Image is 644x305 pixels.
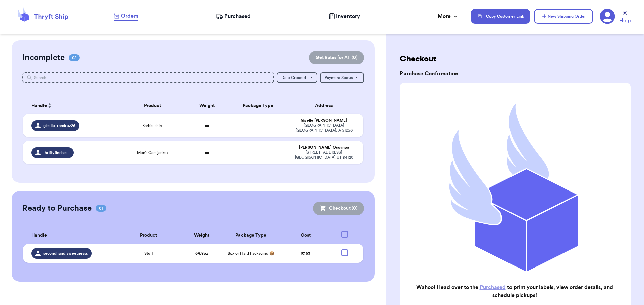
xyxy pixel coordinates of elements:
span: Inventory [336,12,360,20]
span: Barbie shirt [142,123,162,128]
strong: 64.8 oz [195,251,208,255]
a: Purchased [480,285,506,290]
span: Handle [31,232,47,239]
span: Orders [121,12,138,20]
th: Package Type [221,227,281,244]
a: Purchased [216,12,251,20]
h2: Ready to Purchase [22,203,92,214]
span: giselle_ramirez26 [43,123,75,128]
a: Inventory [329,12,360,20]
button: Get Rates for All (0) [309,51,364,64]
span: $ 7.63 [301,251,310,255]
div: [STREET_ADDRESS] [GEOGRAPHIC_DATA] , UT 84120 [292,150,355,160]
h2: Checkout [400,54,631,64]
button: New Shipping Order [534,9,593,24]
th: Address [288,98,363,114]
button: Sort ascending [47,102,52,110]
h3: Purchase Confirmation [400,70,631,78]
span: Handle [31,102,47,109]
strong: oz [205,151,209,155]
th: Cost [281,227,330,244]
span: Help [619,17,631,25]
a: Orders [114,12,138,21]
button: Checkout (0) [313,202,364,215]
span: Payment Status [325,76,353,80]
th: Package Type [227,98,288,114]
h2: Wahoo! Head over to the to print your labels, view order details, and schedule pickups! [405,283,624,299]
span: Box or Hard Packaging 📦 [228,251,274,255]
button: Copy Customer Link [471,9,530,24]
span: 01 [96,205,106,212]
a: Help [619,11,631,25]
button: Payment Status [320,72,364,83]
div: Giselle [PERSON_NAME] [292,118,355,123]
span: Date Created [281,76,306,80]
span: Purchased [224,12,251,20]
span: thriftyfindsae_ [43,150,70,155]
span: Stuff [144,251,153,256]
button: Date Created [277,72,317,83]
span: Men’s Cars jacket [137,150,168,155]
th: Product [118,98,186,114]
span: secondhand.sweetnesss [43,251,88,256]
div: [GEOGRAPHIC_DATA] [GEOGRAPHIC_DATA] , IA 51250 [292,123,355,133]
div: More [438,12,459,20]
th: Weight [186,98,227,114]
input: Search [22,72,274,83]
h2: Incomplete [22,52,65,63]
th: Product [115,227,181,244]
div: [PERSON_NAME] Oscanoa [292,145,355,150]
span: 02 [69,54,80,61]
strong: oz [205,124,209,128]
th: Weight [181,227,221,244]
